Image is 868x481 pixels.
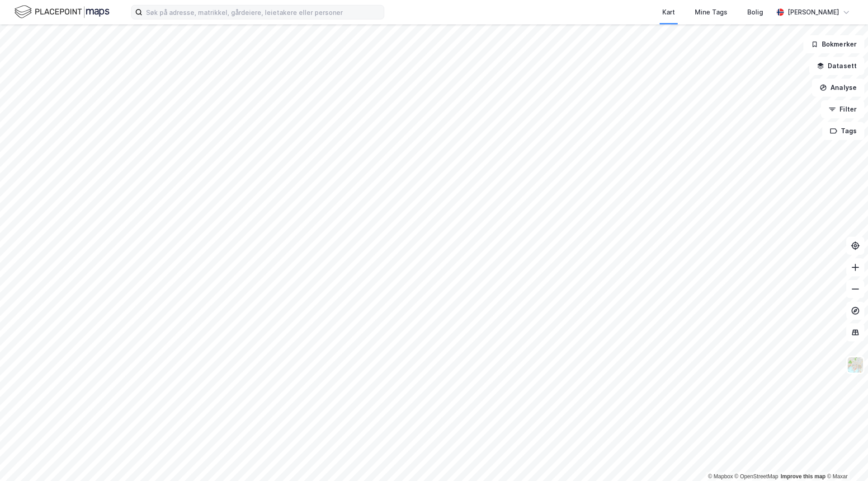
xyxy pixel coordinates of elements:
[662,7,675,18] div: Kart
[823,438,868,481] div: Kontrollprogram for chat
[142,5,384,19] input: Søk på adresse, matrikkel, gårdeiere, leietakere eller personer
[823,438,868,481] iframe: Chat Widget
[747,7,763,18] div: Bolig
[788,7,839,18] div: [PERSON_NAME]
[14,4,109,20] img: logo.f888ab2527a4732fd821a326f86c7f29.svg
[695,7,727,18] div: Mine Tags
